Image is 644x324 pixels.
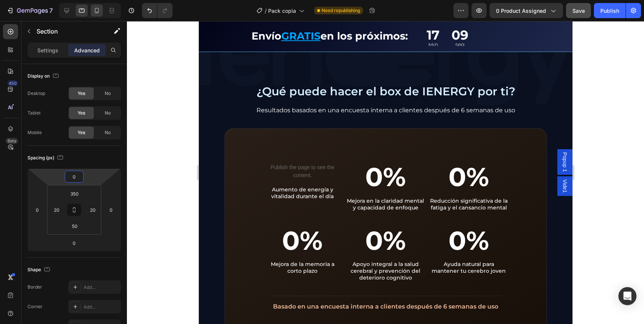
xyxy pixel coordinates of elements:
div: Desktop [27,90,45,97]
span: Yes [78,90,85,97]
div: Add... [84,304,119,310]
button: 7 [3,3,56,18]
button: 0 product assigned [490,3,563,18]
div: Mobile [27,129,42,136]
p: Settings [37,46,58,54]
div: Undo/Redo [142,3,172,18]
div: Border [27,284,42,290]
p: seg [253,22,270,25]
span: Save [572,8,585,14]
input: 350px [67,188,82,199]
div: Beta [6,138,18,144]
span: Popup 1 [362,131,370,151]
p: Basado en una encuesta interna a clientes después de 6 semanas de uso [64,280,310,291]
button: Publish [594,3,626,18]
input: 20px [87,204,98,215]
input: 0 [32,204,43,215]
p: Section [37,27,98,36]
p: Publish the page to see the content. [64,142,144,158]
span: Pack copia [268,7,296,15]
iframe: Design area [199,21,572,324]
div: 09 [253,6,270,22]
input: 20px [51,204,62,215]
div: Spacing (px) [27,153,65,163]
span: / [265,7,267,15]
p: Reducción significativa de la fatiga y el cansancio mental [230,176,309,190]
p: ¿Qué puede hacer el box de IENERGY por ti? [8,60,365,81]
p: Apoyo integral a la salud cerebral y prevención del deterioro cognitivo [148,240,226,260]
div: 0% [230,136,310,176]
span: Yes [78,129,85,136]
div: Corner [27,303,43,310]
span: No [105,90,111,97]
div: 0% [147,200,227,239]
p: Mejora en la claridad mental y capacidad de enfoque [148,176,226,190]
div: 0% [147,136,227,176]
div: Tablet [27,110,41,116]
p: Ayuda natural para mantener tu cerebro joven [230,240,309,253]
input: 0 [67,171,82,182]
div: Display on [27,71,60,81]
input: 50px [67,220,82,232]
p: Envío en los próximos: [8,6,209,24]
div: 17 [228,6,241,22]
p: Resultados basados en una encuesta interna a clientes después de 6 semanas de uso [8,84,365,95]
p: Min [228,22,241,25]
p: Aumento de energía y vitalidad durante el día [64,165,143,179]
p: Mejora de la memoria a corto plazo [64,240,143,253]
div: Publish [600,7,619,15]
input: 0 [67,237,82,249]
span: No [105,129,111,136]
span: Yes [78,110,85,116]
div: 0% [64,200,144,239]
p: 7 [49,6,53,15]
span: Vide1 [362,158,370,172]
span: 0 product assigned [496,7,546,15]
div: 450 [7,80,18,86]
u: GRATIS [82,9,122,21]
div: Open Intercom Messenger [618,287,636,305]
div: Add... [84,284,119,291]
div: Shape [27,265,52,275]
span: Need republishing [322,7,360,14]
input: 0 [105,204,117,215]
p: Advanced [74,46,100,54]
button: Save [566,3,591,18]
span: No [105,110,111,116]
div: 0% [230,200,310,239]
